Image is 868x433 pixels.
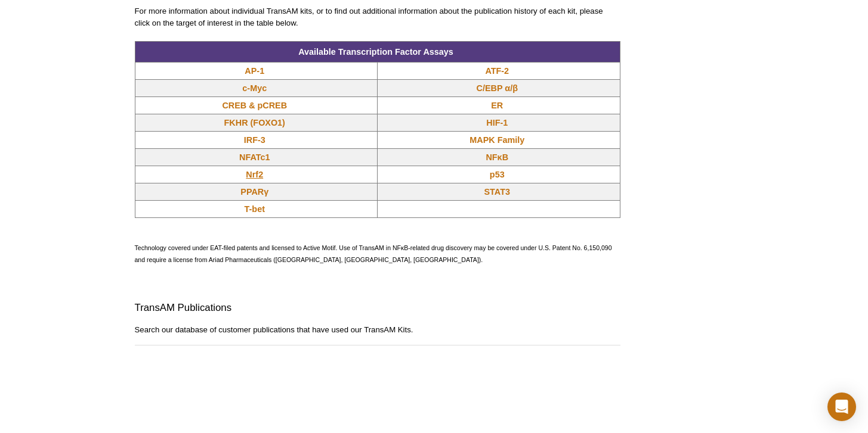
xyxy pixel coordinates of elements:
a: p53 [490,169,505,180]
div: Open Intercom Messenger [827,392,856,421]
a: AP-1 [245,65,264,77]
a: PPARγ [240,186,268,198]
a: T-bet [245,203,265,215]
a: MAPK Family [469,134,524,146]
span: Available Transcription Factor Assays [298,47,453,57]
p: For more information about individual TransAM kits, or to find out additional information about t... [135,5,620,29]
a: STAT3 [484,186,510,198]
a: ER [491,99,503,111]
a: C/EBP α/β [477,82,518,94]
a: IRF-3 [244,134,265,146]
p: Search our database of customer publications that have used our TransAM Kits. [135,324,620,336]
a: Nrf2 [246,169,263,180]
a: ATF-2 [485,65,509,77]
a: CREB & pCREB [222,99,287,111]
a: c-Myc [242,82,267,94]
a: NFATc1 [239,151,270,163]
h2: TransAM Publications [135,301,620,315]
a: HIF-1 [486,117,508,129]
a: FKHR (FOXO1) [224,117,285,129]
a: NFκB [486,151,508,163]
span: Technology covered under EAT-filed patents and licensed to Active Motif. Use of TransAM in NFκB-r... [135,244,612,263]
